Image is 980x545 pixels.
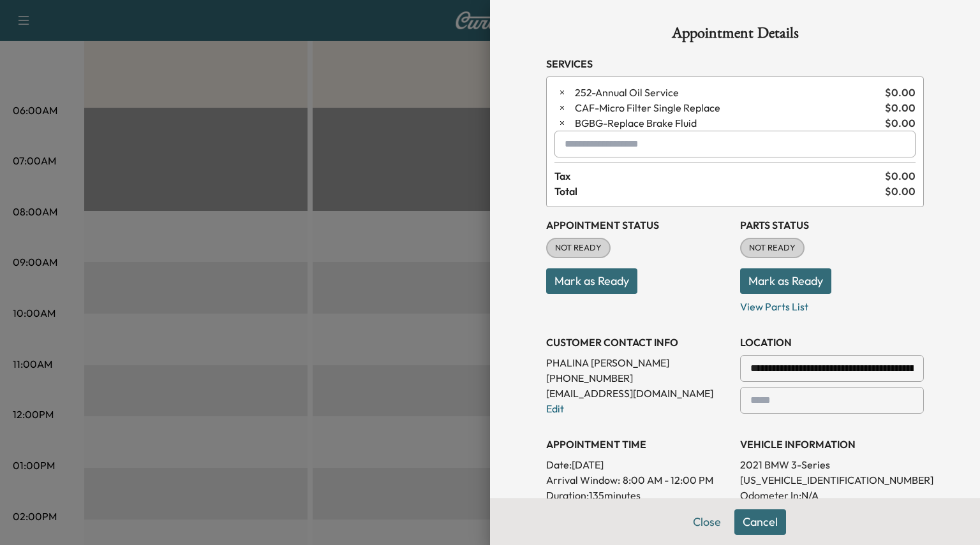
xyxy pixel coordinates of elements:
[740,488,924,503] p: Odometer In: N/A
[685,509,729,535] button: Close
[554,184,885,199] span: Total
[740,294,924,314] p: View Parts List
[740,472,924,488] p: [US_VEHICLE_IDENTIFICATION_NUMBER]
[546,56,924,71] h3: Services
[546,335,730,350] h3: CUSTOMER CONTACT INFO
[546,488,730,503] p: Duration: 135 minutes
[546,355,730,370] p: PHALINA [PERSON_NAME]
[885,168,916,184] span: $ 0.00
[885,115,916,131] span: $ 0.00
[546,25,924,46] h1: Appointment Details
[740,268,831,294] button: Mark as Ready
[546,472,730,488] p: Arrival Window:
[623,472,713,488] span: 8:00 AM - 12:00 PM
[554,168,885,184] span: Tax
[740,217,924,233] h3: Parts Status
[546,457,730,472] p: Date: [DATE]
[740,457,924,472] p: 2021 BMW 3-Series
[547,242,609,254] span: NOT READY
[734,509,786,535] button: Cancel
[741,242,803,254] span: NOT READY
[575,100,880,115] span: Micro Filter Single Replace
[546,217,730,233] h3: Appointment Status
[740,437,924,452] h3: VEHICLE INFORMATION
[885,184,916,199] span: $ 0.00
[575,85,880,100] span: Annual Oil Service
[885,85,916,100] span: $ 0.00
[546,370,730,386] p: [PHONE_NUMBER]
[546,437,730,452] h3: APPOINTMENT TIME
[885,100,916,115] span: $ 0.00
[546,386,730,401] p: [EMAIL_ADDRESS][DOMAIN_NAME]
[546,402,564,415] a: Edit
[575,115,880,131] span: Replace Brake Fluid
[546,268,637,294] button: Mark as Ready
[740,335,924,350] h3: LOCATION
